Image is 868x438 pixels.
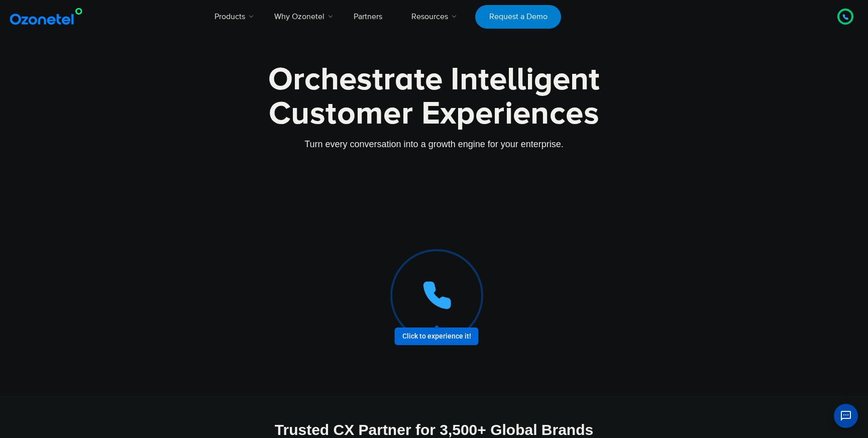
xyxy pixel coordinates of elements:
[475,5,561,29] a: Request a Demo
[834,404,858,428] button: Open chat
[120,90,748,138] div: Customer Experiences
[120,139,748,150] div: Turn every conversation into a growth engine for your enterprise.
[120,64,748,96] div: Orchestrate Intelligent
